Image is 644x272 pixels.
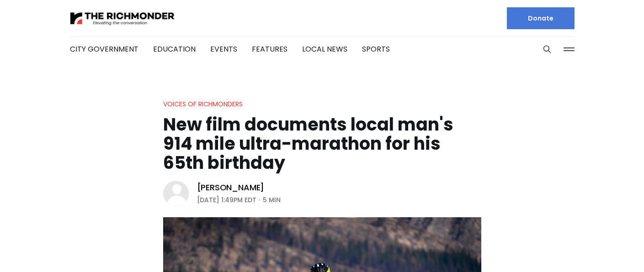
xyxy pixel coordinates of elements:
a: [PERSON_NAME] [197,182,265,193]
a: Events [210,44,237,54]
a: Education [153,44,196,54]
time: [DATE] 1:49PM EDT [197,194,256,205]
a: Voices of Richmonders [163,99,243,109]
a: Sports [362,44,390,54]
iframe: portal-trigger [567,227,644,272]
img: The Richmonder [70,10,175,26]
span: 5 min [263,194,281,205]
a: City Government [70,44,138,54]
h1: New film documents local man's 914 mile ultra-marathon for his 65th birthday [163,115,481,173]
button: Search this site [540,42,554,56]
a: Donate [507,7,575,29]
a: Features [252,44,287,54]
a: Local News [302,44,347,54]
